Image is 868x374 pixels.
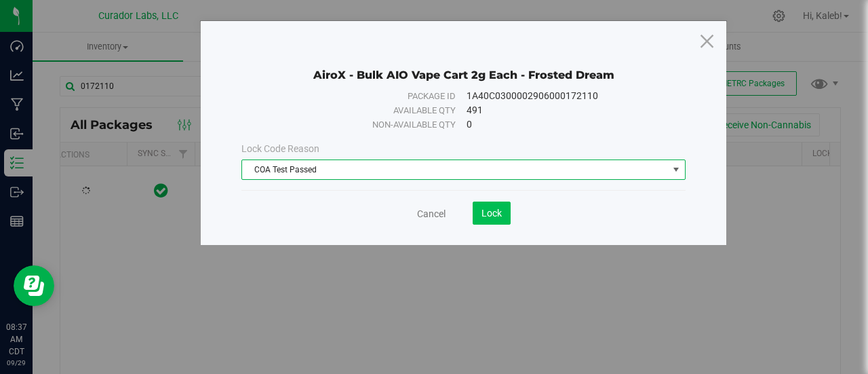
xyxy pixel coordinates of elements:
[260,90,456,103] div: Package ID
[260,104,456,117] div: Available qty
[481,208,502,219] span: Lock
[417,207,446,221] a: Cancel
[241,48,686,82] div: AiroX - Bulk AIO Vape Cart 2g Each - Frosted Dream
[242,160,668,179] span: COA Test Passed
[467,103,667,117] div: 491
[668,160,685,179] span: select
[260,118,456,132] div: Non-available qty
[467,117,667,132] div: 0
[14,265,54,306] iframe: Resource center
[467,89,667,103] div: 1A40C0300002906000172110
[473,202,511,225] button: Lock
[241,143,319,154] span: Lock Code Reason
